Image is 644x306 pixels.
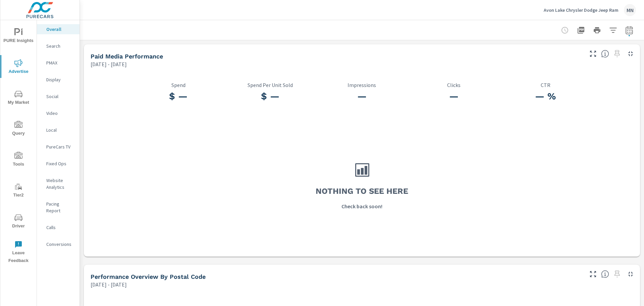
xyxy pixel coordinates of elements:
div: Search [37,41,79,51]
span: Leave Feedback [2,241,35,265]
p: Fixed Ops [46,160,74,167]
div: Website Analytics [37,175,79,192]
span: My Market [2,90,35,106]
p: Spend Per Unit Sold [224,82,316,88]
p: Calls [46,224,74,231]
button: "Export Report to PDF" [574,24,588,37]
div: Calls [37,222,79,232]
p: Avon Lake Chrysler Dodge Jeep Ram [544,7,619,13]
div: Fixed Ops [37,159,79,169]
h5: Paid Media Performance [91,53,163,60]
p: Local [46,127,74,133]
p: Search [46,43,74,49]
span: Query [2,121,35,137]
p: Website Analytics [46,177,74,190]
div: Overall [37,24,79,34]
button: Make Fullscreen [588,48,598,59]
h3: — % [500,91,592,102]
span: Select a preset date range to save this widget [612,269,623,279]
p: Pacing Report [46,201,74,214]
p: Spend [132,82,224,88]
p: Impressions [316,82,408,88]
div: Pacing Report [37,199,79,216]
p: PMAX [46,59,74,66]
h3: $ — [132,91,224,102]
h3: Nothing to see here [316,185,408,197]
button: Select Date Range [623,24,636,37]
div: Local [37,125,79,135]
span: Tools [2,152,35,168]
p: Conversions [46,241,74,248]
h3: $ — [224,91,316,102]
p: PureCars TV [46,143,74,150]
p: Display [46,76,74,83]
span: Understand performance metrics over the selected time range. [601,50,609,58]
h3: — [408,91,500,102]
p: [DATE] - [DATE] [91,60,127,68]
div: PureCars TV [37,142,79,152]
p: [DATE] - [DATE] [91,280,127,289]
h5: Performance Overview By Postal Code [91,273,206,280]
span: PURE Insights [2,28,35,45]
div: nav menu [0,20,37,267]
div: Conversions [37,239,79,249]
button: Print Report [590,24,604,37]
div: MN [624,4,636,16]
div: PMAX [37,58,79,68]
p: Overall [46,26,74,33]
div: Display [37,75,79,85]
p: Check back soon! [341,202,382,210]
p: Social [46,93,74,100]
span: Advertise [2,59,35,76]
span: Select a preset date range to save this widget [612,48,623,59]
span: Understand performance data by postal code. Individual postal codes can be selected and expanded ... [601,270,609,278]
p: Clicks [408,82,500,88]
button: Minimize Widget [625,48,636,59]
p: CTR [500,82,592,88]
div: Social [37,91,79,101]
p: Video [46,110,74,117]
div: Video [37,108,79,118]
h3: — [316,91,408,102]
span: Driver [2,214,35,230]
button: Make Fullscreen [588,269,598,279]
button: Apply Filters [606,24,620,37]
span: Tier2 [2,183,35,199]
button: Minimize Widget [625,269,636,279]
